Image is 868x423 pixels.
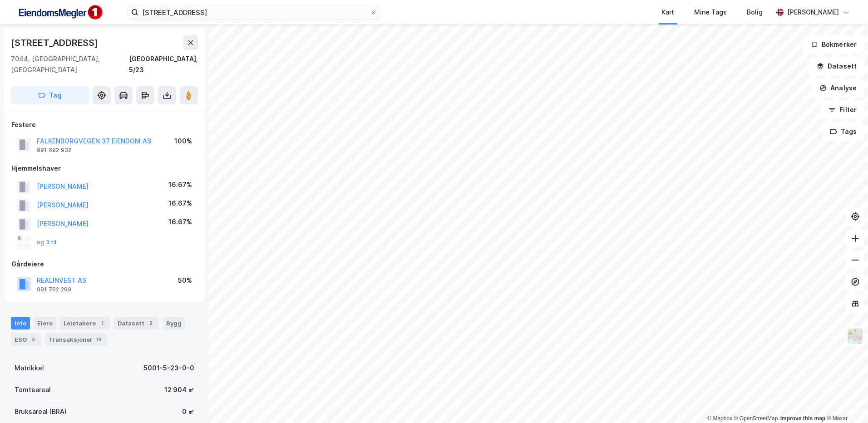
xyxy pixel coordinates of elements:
[45,333,107,346] div: Transaksjoner
[15,384,51,395] div: Tomteareal
[11,317,30,330] div: Info
[98,319,107,328] div: 1
[168,198,192,209] div: 16.67%
[174,136,192,147] div: 100%
[15,2,105,23] img: F4PB6Px+NJ5v8B7XTbfpPpyloAAAAASUVORK5CYII=
[734,415,778,422] a: OpenStreetMap
[694,7,727,18] div: Mine Tags
[11,86,89,104] button: Tag
[780,415,825,422] a: Improve this map
[11,333,41,346] div: ESG
[821,101,864,119] button: Filter
[60,317,110,330] div: Leietakere
[847,328,864,345] img: Z
[129,54,198,75] div: [GEOGRAPHIC_DATA], 5/23
[15,406,67,417] div: Bruksareal (BRA)
[661,7,674,18] div: Kart
[168,216,192,227] div: 16.67%
[823,379,868,423] div: Kontrollprogram for chat
[164,384,194,395] div: 12 904 ㎡
[822,123,864,141] button: Tags
[114,317,159,330] div: Datasett
[143,363,194,374] div: 5001-5-23-0-0
[34,317,56,330] div: Eiere
[182,406,194,417] div: 0 ㎡
[812,79,864,97] button: Analyse
[163,317,185,330] div: Bygg
[138,5,370,19] input: Søk på adresse, matrikkel, gårdeiere, leietakere eller personer
[11,163,197,174] div: Hjemmelshaver
[146,319,155,328] div: 2
[11,119,197,130] div: Festere
[29,335,38,344] div: 3
[37,286,71,293] div: 991 762 299
[803,35,864,54] button: Bokmerker
[809,57,864,75] button: Datasett
[787,7,839,18] div: [PERSON_NAME]
[15,363,44,374] div: Matrikkel
[94,335,104,344] div: 13
[168,179,192,190] div: 16.67%
[11,259,197,270] div: Gårdeiere
[11,35,100,50] div: [STREET_ADDRESS]
[11,54,129,75] div: 7044, [GEOGRAPHIC_DATA], [GEOGRAPHIC_DATA]
[178,275,192,286] div: 50%
[823,379,868,423] iframe: Chat Widget
[707,415,732,422] a: Mapbox
[747,7,763,18] div: Bolig
[37,147,71,154] div: 991 692 932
